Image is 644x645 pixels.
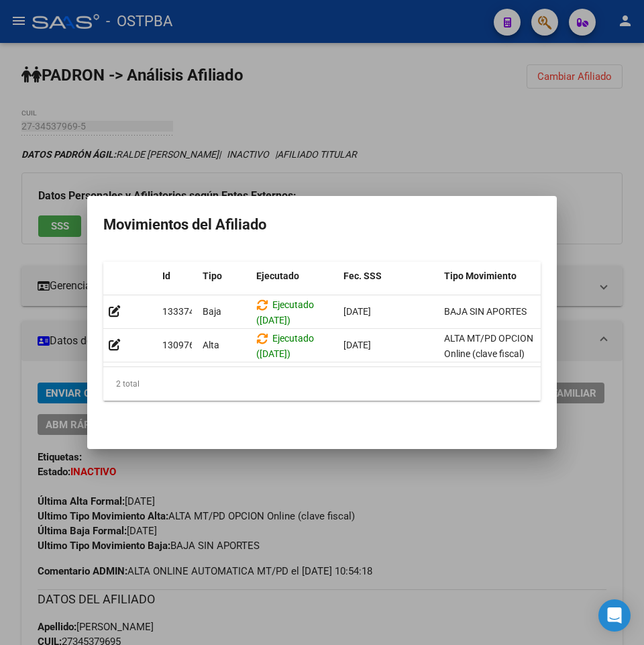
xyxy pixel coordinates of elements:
[203,340,219,350] span: Alta
[256,270,299,281] span: Ejecutado
[343,340,371,350] span: [DATE]
[251,262,338,291] datatable-header-cell: Ejecutado
[203,270,222,281] span: Tipo
[203,306,221,317] span: Baja
[162,306,195,317] span: 133374
[256,333,314,359] span: Ejecutado ([DATE])
[338,262,439,291] datatable-header-cell: Fec. SSS
[444,306,527,317] span: BAJA SIN APORTES
[343,306,371,317] span: [DATE]
[162,270,170,281] span: Id
[162,340,195,350] span: 130976
[103,367,541,401] div: 2 total
[444,270,517,281] span: Tipo Movimiento
[256,299,314,326] span: Ejecutado ([DATE])
[103,212,541,238] h2: Movimientos del Afiliado
[197,262,251,291] datatable-header-cell: Tipo
[444,333,533,359] span: ALTA MT/PD OPCION Online (clave fiscal)
[439,262,559,291] datatable-header-cell: Tipo Movimiento
[157,262,197,291] datatable-header-cell: Id
[343,270,382,281] span: Fec. SSS
[598,599,631,632] div: Open Intercom Messenger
